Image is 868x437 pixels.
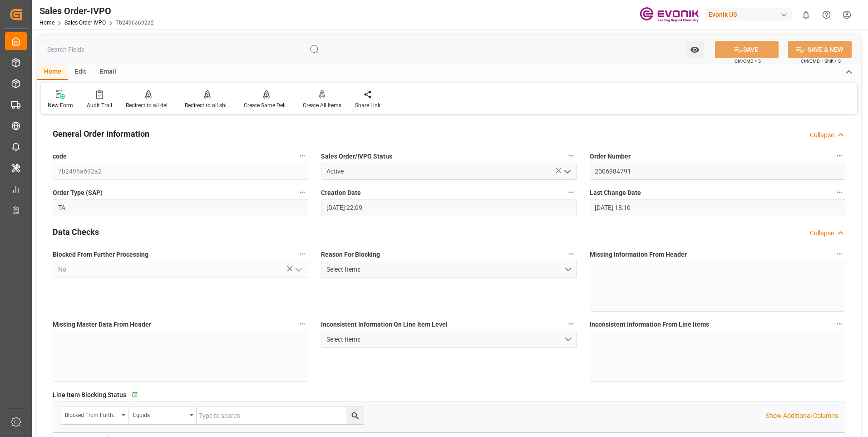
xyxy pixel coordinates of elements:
button: open menu [321,261,577,278]
div: Redirect to all shipments [185,101,230,109]
button: open menu [321,331,577,348]
div: Evonik US [705,8,792,21]
input: Type to search [197,407,364,424]
div: Create Same Delivery Date [244,101,289,109]
h2: General Order Information [53,128,149,140]
a: Sales Order-IVPO [64,20,106,26]
div: Email [93,65,123,80]
button: Last Change Date [833,186,845,198]
button: Order Number [833,150,845,162]
button: open menu [686,41,704,58]
button: SAVE & NEW [788,41,852,58]
div: Equals [133,409,187,419]
span: Last Change Date [590,188,641,198]
div: Select Items [326,335,564,344]
div: Collapse [810,228,834,238]
button: show 0 new notifications [796,5,816,25]
span: Ctrl/CMD + S [735,58,761,65]
button: open menu [291,263,305,277]
div: Collapse [810,130,834,140]
span: code [53,152,67,161]
input: DD.MM.YYYY HH:MM [321,199,577,216]
button: Help Center [816,5,837,25]
button: Missing Information From Header [833,248,845,260]
button: open menu [60,407,128,424]
span: Missing Master Data From Header [53,320,151,329]
button: SAVE [715,41,779,58]
p: Show Additional Columns [766,411,838,421]
div: Home [37,65,68,80]
div: Sales Order-IVPO [39,4,154,18]
a: Home [39,20,54,26]
span: Order Number [590,152,631,161]
span: Order Type (SAP) [53,188,103,198]
span: Missing Information From Header [590,250,687,259]
div: Blocked From Further Processing [65,409,118,419]
div: Audit Trail [87,101,112,109]
input: Search Fields [42,41,323,58]
div: Edit [68,65,93,80]
button: open menu [560,164,573,179]
div: Create All Items [303,101,341,109]
input: DD.MM.YYYY HH:MM [590,199,845,216]
span: Ctrl/CMD + Shift + S [801,58,841,65]
button: Order Type (SAP) [296,186,308,198]
span: Sales Order/IVPO Status [321,152,392,161]
button: Creation Date [565,186,577,198]
button: Sales Order/IVPO Status [565,150,577,162]
button: Blocked From Further Processing [296,248,308,260]
span: Inconsistent Information From Line Items [590,320,709,329]
button: Missing Master Data From Header [296,318,308,330]
span: Creation Date [321,188,361,198]
button: Inconsistent Information On Line Item Level [565,318,577,330]
span: Inconsistent Information On Line Item Level [321,320,448,329]
button: code [296,150,308,162]
button: open menu [128,407,197,424]
button: Inconsistent Information From Line Items [833,318,845,330]
div: New Form [48,101,73,109]
span: Line Item Blocking Status [53,390,126,400]
h2: Data Checks [53,226,99,238]
button: Evonik US [705,6,796,23]
div: Select Items [326,265,564,274]
div: Share Link [355,101,380,109]
span: Reason For Blocking [321,250,380,259]
button: Reason For Blocking [565,248,577,260]
button: search button [346,407,364,424]
img: Evonik-brand-mark-Deep-Purple-RGB.jpeg_1700498283.jpeg [640,7,699,23]
span: Blocked From Further Processing [53,250,148,259]
div: Redirect to all deliveries [126,101,171,109]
